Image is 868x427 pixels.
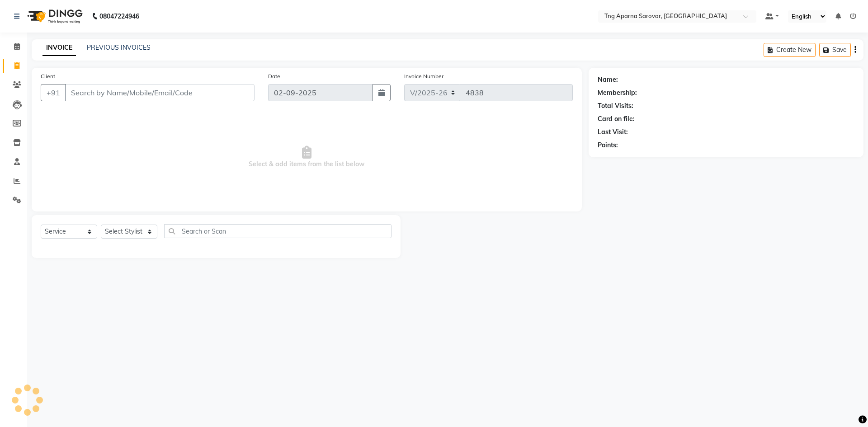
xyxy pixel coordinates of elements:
[819,43,851,57] button: Save
[41,84,66,101] button: +91
[598,75,618,84] div: Name:
[268,72,280,80] label: Date
[164,224,392,238] input: Search or Scan
[41,72,55,80] label: Client
[23,4,85,29] img: logo
[404,72,443,80] label: Invoice Number
[42,40,76,56] a: INVOICE
[598,141,618,150] div: Points:
[598,127,628,137] div: Last Visit:
[87,43,151,52] a: PREVIOUS INVOICES
[99,4,139,29] b: 08047224946
[764,43,816,57] button: Create New
[41,112,573,202] span: Select & add items from the list below
[598,88,637,98] div: Membership:
[65,84,255,101] input: Search by Name/Mobile/Email/Code
[598,114,635,124] div: Card on file:
[598,101,633,111] div: Total Visits:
